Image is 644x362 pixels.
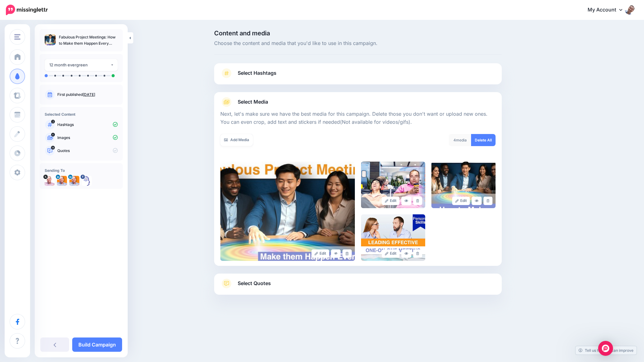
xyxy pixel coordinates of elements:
[51,133,55,136] span: 4
[214,39,502,47] span: Choose the content and media that you'd like to use in this campaign.
[214,30,502,36] span: Content and media
[452,197,470,205] a: Edit
[51,120,55,123] span: 2
[6,5,48,15] img: Missinglettr
[220,134,253,146] a: Add Media
[220,110,496,126] p: Next, let's make sure we have the best media for this campaign. Delete those you don't want or up...
[453,138,456,142] span: 4
[598,341,613,356] div: Open Intercom Messenger
[45,176,55,186] img: x8FBtdm3-2445.png
[59,34,118,47] p: Fabulous Project Meetings: How to Make them Happen Every Time
[361,214,425,261] img: 84cbf48cb21e33e8c8770f4a840803d4_large.jpg
[57,92,118,97] p: First published
[45,34,56,45] img: c1c9586879739f749d37fba1a423d089_thumb.jpg
[576,346,637,355] a: Tell us how we can improve
[581,2,635,18] a: My Account
[57,176,67,186] img: 1708809625171-37032.png
[49,61,110,69] div: 12 month evergreen
[57,135,118,141] p: Images
[238,69,276,77] span: Select Hashtags
[51,146,55,150] span: 14
[57,148,118,154] p: Quotes
[471,134,496,146] a: Delete All
[220,279,496,295] a: Select Quotes
[220,162,355,261] img: c1c9586879739f749d37fba1a423d089_large.jpg
[220,68,496,84] a: Select Hashtags
[382,249,399,258] a: Edit
[382,197,399,205] a: Edit
[82,176,92,186] img: 13007354_1717494401865450_1815260841047396495_n-bsa13168.png
[449,134,471,146] div: media
[83,92,95,97] a: [DATE]
[14,34,20,40] img: menu.png
[69,176,79,186] img: 1708809625171-37032.png
[238,98,268,106] span: Select Media
[431,162,496,208] img: 654bdfd5b4bf5f7e69054a56784372c5_large.jpg
[238,279,271,288] span: Select Quotes
[45,112,118,117] h4: Selected Content
[220,97,496,107] a: Select Media
[57,122,118,127] p: Hashtags
[45,59,118,71] button: 12 month evergreen
[45,168,118,173] h4: Sending To
[311,249,329,258] a: Edit
[361,162,425,208] img: b4d3bbe1877b461f24871d4d3ec70796_large.jpg
[220,107,496,261] div: Select Media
